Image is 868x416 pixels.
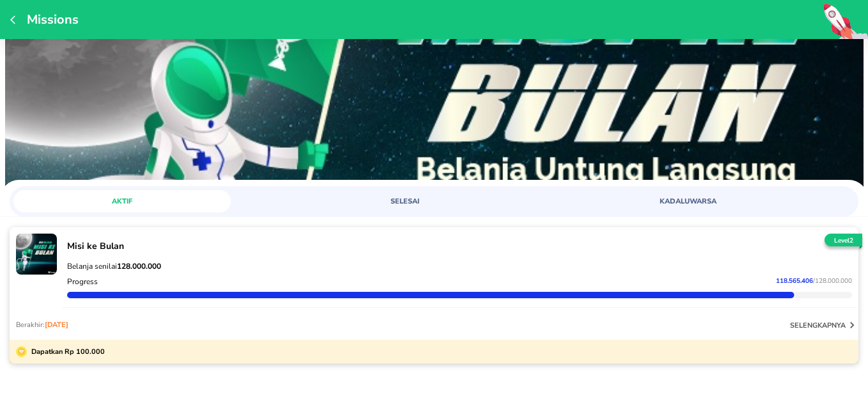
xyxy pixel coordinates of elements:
p: Berakhir: [16,320,68,330]
strong: 128.000.000 [117,261,161,271]
button: selengkapnya [790,319,858,332]
div: loyalty mission tabs [10,186,858,212]
img: https://cdn-procurement.swiperxapp.com/loyalty-missions/c3e4ff2b-a666-4eca-89c0-9494885b64d6.jpeg [5,39,864,199]
p: Missions [20,11,79,28]
span: AKTIF [21,196,223,206]
p: Progress [67,276,98,287]
a: KADALUWARSA [579,190,855,212]
p: Dapatkan Rp 100.000 [27,346,105,357]
span: SELESAI [304,196,506,206]
img: mission-21542 [16,234,57,275]
p: selengkapnya [790,321,846,330]
p: Misi ke Bulan [67,240,852,252]
a: AKTIF [13,190,289,212]
a: SELESAI [297,190,572,212]
span: / 128.000.000 [813,276,852,285]
span: [DATE] [45,320,68,330]
span: 118.565.406 [776,276,813,285]
span: KADALUWARSA [587,196,789,206]
p: Level 2 [822,236,865,246]
span: Belanja senilai [67,261,161,271]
